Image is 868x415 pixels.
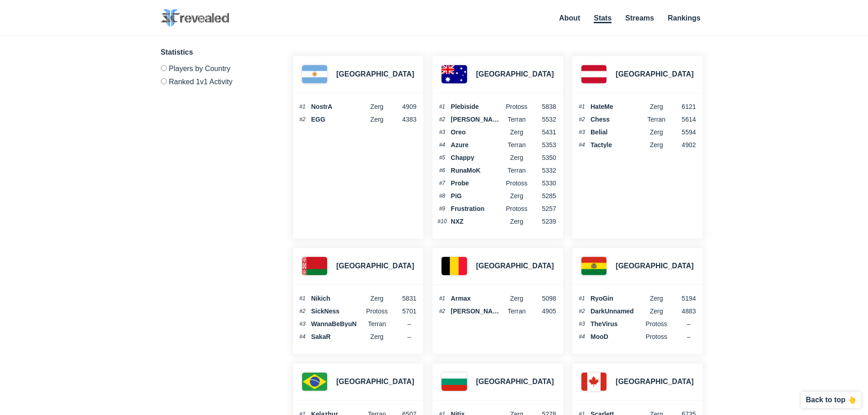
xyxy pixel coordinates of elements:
span: 5194 [669,295,696,302]
span: #1 [577,104,587,109]
span: #10 [437,219,447,224]
span: RyoGin [591,295,643,302]
h3: [GEOGRAPHIC_DATA] [336,376,414,387]
span: #6 [437,168,447,173]
span: NostrA [311,103,364,110]
span: #1 [437,104,447,109]
span: Probe [451,180,503,186]
span: #1 [298,104,308,109]
span: 4383 [390,116,416,123]
span: 5353 [530,142,556,148]
span: Zerg [643,308,670,314]
span: Tactyle [591,142,643,148]
span: 5431 [530,129,556,135]
span: Chappy [451,154,503,161]
img: SC2 Revealed [161,9,229,27]
span: terran [503,116,530,123]
span: WannaBeByuN [311,321,364,327]
input: Ranked 1v1 Activity [161,78,167,84]
span: – [407,333,411,340]
span: SickNess [311,308,364,314]
span: Zerg [364,333,390,340]
label: Ranked 1v1 Activity [161,75,270,86]
span: Zerg [503,295,530,302]
span: PiG [451,193,503,199]
span: 5285 [530,193,556,199]
span: HateMe [591,103,643,110]
span: 4909 [390,103,416,110]
span: 5350 [530,154,556,161]
span: Terran [503,167,530,174]
span: #2 [577,308,587,314]
span: Terran [364,321,390,327]
span: 5257 [530,205,556,212]
label: Players by Country [161,65,270,75]
p: Back to top 👆 [806,396,857,404]
span: 5614 [669,116,696,123]
span: [PERSON_NAME] [451,308,503,314]
span: Belial [591,129,643,135]
span: Protoss [364,308,390,314]
span: MooD [591,333,643,340]
span: Zerg [503,193,530,199]
span: #3 [298,321,308,327]
span: 5701 [390,308,416,314]
span: Zerg [643,142,670,148]
span: #2 [437,308,447,314]
h3: [GEOGRAPHIC_DATA] [616,376,693,387]
span: Zerg [503,154,530,161]
h3: [GEOGRAPHIC_DATA] [476,69,554,80]
span: #4 [298,334,308,339]
span: 5330 [530,180,556,186]
span: 4905 [530,308,556,314]
span: #2 [298,117,308,122]
span: #1 [298,296,308,301]
span: Protoss [643,321,670,327]
span: 5532 [530,116,556,123]
span: 5239 [530,218,556,225]
a: Stats [594,14,611,23]
span: Protoss [503,103,530,110]
span: #1 [577,296,587,301]
span: Azure [451,142,503,148]
span: #8 [437,193,447,199]
span: 4902 [669,142,696,148]
span: Terran [503,308,530,314]
span: Protoss [503,205,530,212]
span: #2 [577,117,587,122]
span: Zerg [364,295,390,302]
input: Players by Country [161,65,167,71]
span: Protoss [503,180,530,186]
span: Terran [503,142,530,148]
span: RunaMoK [451,167,503,174]
span: – [407,320,411,328]
span: Zerg [364,103,390,110]
span: #4 [437,142,447,148]
span: #1 [437,296,447,301]
span: – [687,333,690,340]
span: – [687,320,690,328]
h3: Statistics [161,47,270,58]
span: Protoss [643,333,670,340]
span: #2 [298,308,308,314]
h3: [GEOGRAPHIC_DATA] [336,261,414,272]
span: Zerg [643,129,670,135]
h3: [GEOGRAPHIC_DATA] [476,261,554,272]
span: 5332 [530,167,556,174]
span: 5594 [669,129,696,135]
span: Oreo [451,129,503,135]
span: #2 [437,117,447,122]
h3: [GEOGRAPHIC_DATA] [616,69,693,80]
span: Zerg [643,103,670,110]
span: Zerg [364,116,390,123]
a: Streams [625,14,654,22]
span: #3 [577,129,587,135]
span: #5 [437,155,447,160]
span: 5831 [390,295,416,302]
span: SakaR [311,333,364,340]
span: #3 [437,129,447,135]
h3: [GEOGRAPHIC_DATA] [476,376,554,387]
a: About [559,14,580,22]
span: Frustration [451,205,503,212]
h3: [GEOGRAPHIC_DATA] [336,69,414,80]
